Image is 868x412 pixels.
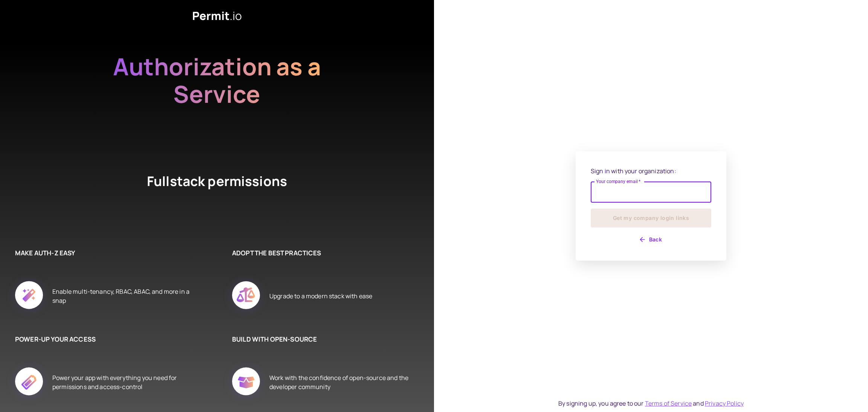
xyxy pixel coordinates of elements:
[705,399,744,407] a: Privacy Policy
[645,399,692,407] a: Terms of Service
[52,273,194,319] div: Enable multi-tenancy, RBAC, ABAC, and more in a snap
[15,248,194,258] h6: MAKE AUTH-Z EASY
[591,233,711,246] button: Back
[558,399,744,408] div: By signing up, you agree to our and
[52,359,194,406] div: Power your app with everything you need for permissions and access-control
[232,248,411,258] h6: ADOPT THE BEST PRACTICES
[591,209,711,227] button: Get my company login links
[596,178,641,185] label: Your company email
[15,334,194,344] h6: POWER-UP YOUR ACCESS
[269,273,372,319] div: Upgrade to a modern stack with ease
[119,172,315,218] h4: Fullstack permissions
[232,334,411,344] h6: BUILD WITH OPEN-SOURCE
[591,166,711,175] p: Sign in with your organization:
[89,53,345,135] h2: Authorization as a Service
[269,359,411,406] div: Work with the confidence of open-source and the developer community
